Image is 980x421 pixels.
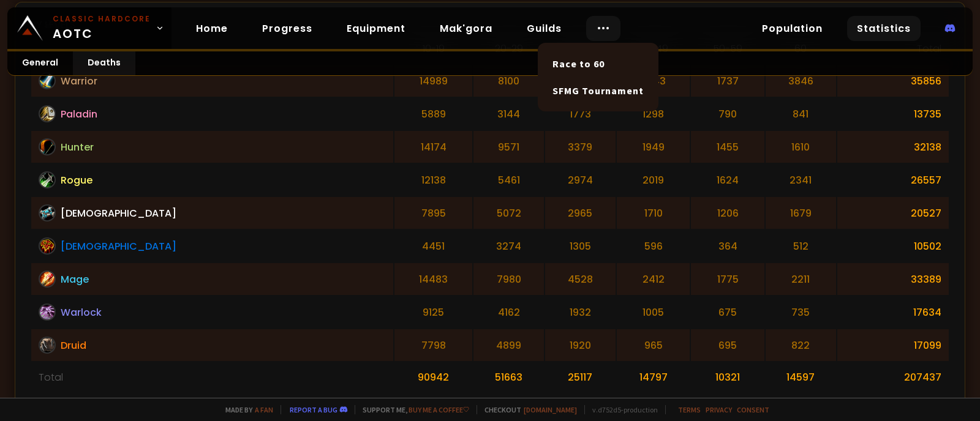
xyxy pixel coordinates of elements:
[53,13,151,43] span: AOTC
[7,51,73,75] a: General
[31,362,393,392] td: Total
[61,338,86,353] span: Druid
[394,131,472,163] td: 14174
[617,131,690,163] td: 1949
[473,65,544,97] td: 8100
[61,106,97,122] span: Paladin
[545,362,616,392] td: 25117
[61,173,92,188] span: Rogue
[186,16,238,41] a: Home
[837,296,949,328] td: 17634
[473,263,544,295] td: 7980
[409,405,469,414] a: Buy me a coffee
[766,296,836,328] td: 735
[766,98,836,130] td: 841
[617,164,690,196] td: 2019
[545,263,616,295] td: 4528
[766,65,836,97] td: 3846
[290,405,337,414] a: Report a bug
[837,131,949,163] td: 32138
[61,239,176,254] span: [DEMOGRAPHIC_DATA]
[617,98,690,130] td: 1298
[617,362,690,392] td: 14797
[545,77,651,104] a: SFMG Tournament
[691,98,764,130] td: 790
[394,65,472,97] td: 14989
[545,131,616,163] td: 3379
[837,263,949,295] td: 33389
[394,230,472,262] td: 4451
[837,98,949,130] td: 13735
[691,362,764,392] td: 10321
[7,7,171,49] a: Classic HardcoreAOTC
[766,230,836,262] td: 512
[545,230,616,262] td: 1305
[61,305,102,320] span: Warlock
[766,329,836,361] td: 822
[394,197,472,229] td: 7895
[678,405,701,414] a: Terms
[545,50,651,77] a: Race to 60
[617,197,690,229] td: 1710
[255,405,273,414] a: a fan
[394,98,472,130] td: 5889
[691,197,764,229] td: 1206
[837,197,949,229] td: 20527
[61,140,94,155] span: Hunter
[691,65,764,97] td: 1737
[752,16,832,41] a: Population
[394,362,472,392] td: 90942
[473,230,544,262] td: 3274
[394,296,472,328] td: 9125
[545,164,616,196] td: 2974
[394,263,472,295] td: 14483
[61,73,97,89] span: Warrior
[837,164,949,196] td: 26557
[473,98,544,130] td: 3144
[545,296,616,328] td: 1932
[394,164,472,196] td: 12138
[691,230,764,262] td: 364
[473,164,544,196] td: 5461
[766,164,836,196] td: 2341
[837,65,949,97] td: 35856
[473,362,544,392] td: 51663
[837,230,949,262] td: 10502
[837,329,949,361] td: 17099
[73,51,135,75] a: Deaths
[706,405,732,414] a: Privacy
[473,329,544,361] td: 4899
[473,131,544,163] td: 9571
[737,405,769,414] a: Consent
[766,263,836,295] td: 2211
[355,405,469,414] span: Support me,
[517,16,571,41] a: Guilds
[837,362,949,392] td: 207437
[61,272,89,287] span: Mage
[847,16,921,41] a: Statistics
[545,329,616,361] td: 1920
[430,16,502,41] a: Mak'gora
[766,197,836,229] td: 1679
[545,98,616,130] td: 1773
[691,329,764,361] td: 695
[691,263,764,295] td: 1775
[337,16,415,41] a: Equipment
[691,296,764,328] td: 675
[766,362,836,392] td: 14597
[617,263,690,295] td: 2412
[617,296,690,328] td: 1005
[477,405,577,414] span: Checkout
[218,405,273,414] span: Made by
[766,131,836,163] td: 1610
[61,206,176,221] span: [DEMOGRAPHIC_DATA]
[252,16,322,41] a: Progress
[473,197,544,229] td: 5072
[53,13,151,24] small: Classic Hardcore
[691,164,764,196] td: 1624
[617,329,690,361] td: 965
[524,405,577,414] a: [DOMAIN_NAME]
[617,230,690,262] td: 596
[584,405,658,414] span: v. d752d5 - production
[691,131,764,163] td: 1455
